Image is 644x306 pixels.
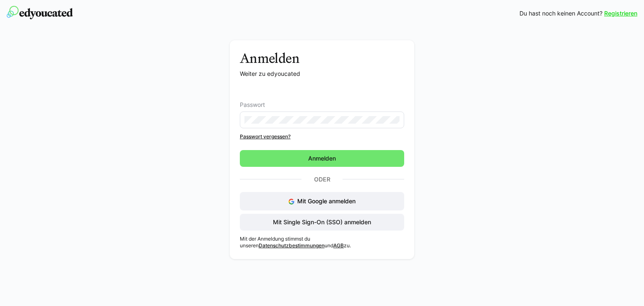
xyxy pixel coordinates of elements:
p: Mit der Anmeldung stimmst du unseren und zu. [240,236,404,249]
a: Passwort vergessen? [240,133,404,140]
span: Passwort [240,101,265,108]
span: Mit Google anmelden [297,197,356,205]
p: Weiter zu edyoucated [240,70,404,78]
span: Mit Single Sign-On (SSO) anmelden [272,218,372,226]
a: Registrieren [604,9,637,18]
button: Mit Google anmelden [240,192,404,210]
a: Datenschutzbestimmungen [259,242,325,249]
h3: Anmelden [240,50,404,66]
span: Anmelden [307,154,337,163]
img: edyoucated [7,6,73,19]
a: AGB [333,242,344,249]
span: Du hast noch keinen Account? [519,9,602,18]
button: Mit Single Sign-On (SSO) anmelden [240,214,404,231]
p: Oder [301,174,343,185]
button: Anmelden [240,150,404,167]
